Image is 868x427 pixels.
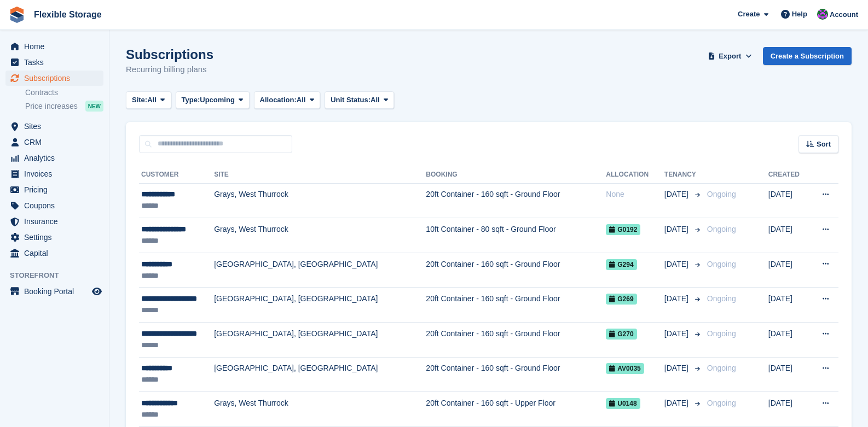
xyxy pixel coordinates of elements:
[768,323,809,358] td: [DATE]
[214,183,426,218] td: Grays, West Thurrock
[24,284,90,299] span: Booking Portal
[331,95,371,106] span: Unit Status:
[426,392,606,427] td: 20ft Container - 160 sqft - Upper Floor
[606,398,640,409] span: U0148
[707,294,736,303] span: Ongoing
[10,270,109,281] span: Storefront
[768,357,809,392] td: [DATE]
[664,224,691,235] span: [DATE]
[763,47,852,65] a: Create a Subscription
[25,87,103,98] a: Contracts
[606,224,640,235] span: G0192
[606,259,636,270] span: G294
[24,230,90,245] span: Settings
[606,189,664,200] div: None
[606,329,636,340] span: G270
[200,95,235,106] span: Upcoming
[24,198,90,213] span: Coupons
[325,91,394,109] button: Unit Status: All
[707,329,736,338] span: Ongoing
[126,91,171,109] button: Site: All
[126,47,213,62] h1: Subscriptions
[24,166,90,182] span: Invoices
[792,9,807,20] span: Help
[214,288,426,323] td: [GEOGRAPHIC_DATA], [GEOGRAPHIC_DATA]
[126,63,213,76] p: Recurring billing plans
[139,166,214,184] th: Customer
[426,357,606,392] td: 20ft Container - 160 sqft - Ground Floor
[85,101,103,112] div: NEW
[24,182,90,197] span: Pricing
[664,397,691,409] span: [DATE]
[371,95,380,106] span: All
[426,253,606,288] td: 20ft Container - 160 sqft - Ground Floor
[254,91,321,109] button: Allocation: All
[768,218,809,253] td: [DATE]
[260,95,297,106] span: Allocation:
[5,71,103,86] a: menu
[664,362,691,374] span: [DATE]
[664,293,691,305] span: [DATE]
[182,95,200,106] span: Type:
[147,95,157,106] span: All
[768,183,809,218] td: [DATE]
[5,39,103,54] a: menu
[214,357,426,392] td: [GEOGRAPHIC_DATA], [GEOGRAPHIC_DATA]
[738,9,760,20] span: Create
[706,47,754,65] button: Export
[24,71,90,86] span: Subscriptions
[768,253,809,288] td: [DATE]
[5,230,103,245] a: menu
[30,5,106,24] a: Flexible Storage
[5,245,103,261] a: menu
[5,182,103,197] a: menu
[214,323,426,358] td: [GEOGRAPHIC_DATA], [GEOGRAPHIC_DATA]
[90,285,103,298] a: Preview store
[5,214,103,229] a: menu
[664,259,691,270] span: [DATE]
[707,190,736,198] span: Ongoing
[297,95,306,106] span: All
[25,100,103,112] a: Price increases NEW
[24,119,90,134] span: Sites
[768,392,809,427] td: [DATE]
[24,214,90,229] span: Insurance
[817,139,831,150] span: Sort
[214,218,426,253] td: Grays, West Thurrock
[214,392,426,427] td: Grays, West Thurrock
[606,294,636,305] span: G269
[707,260,736,268] span: Ongoing
[132,95,147,106] span: Site:
[24,39,90,54] span: Home
[24,55,90,70] span: Tasks
[426,166,606,184] th: Booking
[426,218,606,253] td: 10ft Container - 80 sqft - Ground Floor
[5,166,103,182] a: menu
[24,245,90,261] span: Capital
[24,134,90,150] span: CRM
[5,134,103,150] a: menu
[25,101,78,112] span: Price increases
[426,288,606,323] td: 20ft Container - 160 sqft - Ground Floor
[176,91,250,109] button: Type: Upcoming
[817,9,828,20] img: Daniel Douglas
[830,9,858,20] span: Account
[707,399,736,407] span: Ongoing
[664,166,703,184] th: Tenancy
[707,364,736,372] span: Ongoing
[768,288,809,323] td: [DATE]
[5,284,103,299] a: menu
[24,150,90,166] span: Analytics
[5,119,103,134] a: menu
[426,323,606,358] td: 20ft Container - 160 sqft - Ground Floor
[426,183,606,218] td: 20ft Container - 160 sqft - Ground Floor
[5,198,103,213] a: menu
[664,328,691,340] span: [DATE]
[9,7,25,23] img: stora-icon-8386f47178a22dfd0bd8f6a31ec36ba5ce8667c1dd55bd0f319d3a0aa187defe.svg
[214,253,426,288] td: [GEOGRAPHIC_DATA], [GEOGRAPHIC_DATA]
[664,189,691,200] span: [DATE]
[606,166,664,184] th: Allocation
[5,150,103,166] a: menu
[214,166,426,184] th: Site
[768,166,809,184] th: Created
